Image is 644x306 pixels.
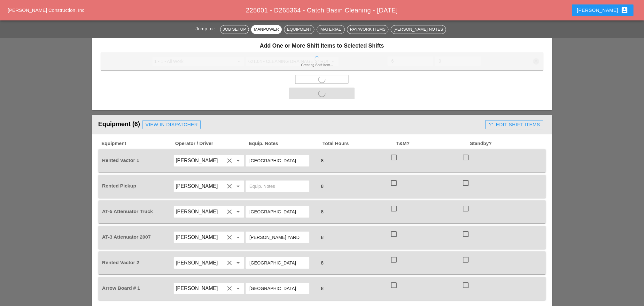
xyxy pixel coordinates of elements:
[101,39,543,52] h3: Add One or More Shift Items to Selected Shifts
[318,183,326,189] span: 8
[318,260,326,265] span: 8
[250,258,306,268] input: Equip. Notes
[176,156,224,166] input: Jose Ventura
[235,233,242,241] i: arrow_drop_down
[176,181,224,191] input: Miguel Fernandes
[322,140,396,147] span: Total Hours
[250,156,306,166] input: Equip. Notes
[226,208,233,216] i: clear
[394,26,443,33] div: [PERSON_NAME] Notes
[469,140,543,147] span: Standby?
[235,259,242,267] i: arrow_drop_down
[250,283,306,294] input: Equip. Notes
[8,7,86,13] a: [PERSON_NAME] Construction, Inc.
[318,234,326,240] span: 8
[251,25,282,34] button: Manpower
[176,207,224,217] input: Joseph Hill
[102,183,136,188] span: Rented Pickup
[102,157,139,163] span: Rented Vactor 1
[485,120,543,129] button: Edit Shift Items
[391,25,446,34] button: [PERSON_NAME] Notes
[254,26,279,33] div: Manpower
[287,26,312,33] div: Equipment
[246,7,398,14] span: 225001 - D265364 - Catch Basin Cleaning - [DATE]
[235,157,242,164] i: arrow_drop_down
[226,285,233,292] i: clear
[621,6,629,14] i: account_box
[284,25,314,34] button: Equipment
[175,140,248,147] span: Operator / Driver
[220,25,249,34] button: Job Setup
[226,259,233,267] i: clear
[488,121,540,128] div: Edit Shift Items
[320,26,342,33] div: Material
[318,286,326,291] span: 8
[250,232,306,242] input: Equip. Notes
[143,120,201,129] a: View in Dispatcher
[235,208,242,216] i: arrow_drop_down
[226,182,233,190] i: clear
[318,158,326,163] span: 8
[347,25,388,34] button: Pay/Work Items
[176,232,224,242] input: Brian Ferguson
[226,157,233,164] i: clear
[102,260,139,265] span: Rented Vactor 2
[235,285,242,292] i: arrow_drop_down
[248,140,322,147] span: Equip. Notes
[350,26,385,33] div: Pay/Work Items
[102,209,153,214] span: AT-5 Attenuator Truck
[98,118,483,131] div: Equipment (6)
[176,283,224,294] input: Miguel Fernandes
[102,234,151,240] span: AT-3 Attenuator 2007
[223,26,246,33] div: Job Setup
[488,122,493,127] i: call_split
[250,207,306,217] input: Equip. Notes
[145,121,198,128] div: View in Dispatcher
[250,181,306,191] input: Equip. Notes
[235,182,242,190] i: arrow_drop_down
[396,140,469,147] span: T&M?
[318,209,326,214] span: 8
[577,6,629,14] div: [PERSON_NAME]
[572,4,634,16] button: [PERSON_NAME]
[102,285,140,291] span: Arrow Board # 1
[317,25,345,34] button: Material
[101,140,175,147] span: Equipment
[176,258,224,268] input: Nick Mattheos
[196,26,218,31] span: Jump to :
[226,233,233,241] i: clear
